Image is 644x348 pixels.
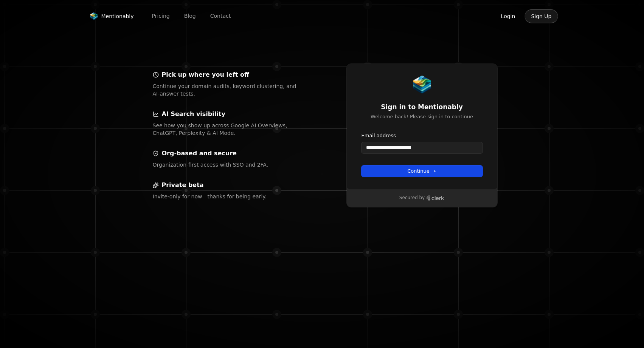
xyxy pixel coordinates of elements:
p: AI Search visibility [162,110,225,119]
p: Pick up where you left off [162,70,250,79]
a: Clerk logo [426,195,444,201]
p: See how you show up across Google AI Overviews, ChatGPT, Perplexity & AI Mode. [153,122,298,137]
img: Mentionably logo [89,12,98,20]
p: Organization‑first access with SSO and 2FA. [153,161,298,169]
h1: Sign in to Mentionably [362,103,483,112]
p: Private beta [162,181,204,190]
label: Email address [362,132,396,139]
a: Contact [204,10,237,22]
span: Continue [407,168,436,175]
a: Blog [178,10,202,22]
p: Invite‑only for now—thanks for being early. [153,193,298,200]
p: Secured by [399,195,425,201]
a: Mentionably [86,11,137,22]
button: Sign Up [525,9,558,23]
button: Continue [362,165,483,177]
a: Pricing [146,10,176,22]
img: Mentionably [413,76,431,94]
button: Login [495,9,522,23]
span: Mentionably [101,12,134,20]
p: Org‑based and secure [162,149,237,158]
p: Continue your domain audits, keyword clustering, and AI‑answer tests. [153,82,298,97]
p: Welcome back! Please sign in to continue [362,113,483,120]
